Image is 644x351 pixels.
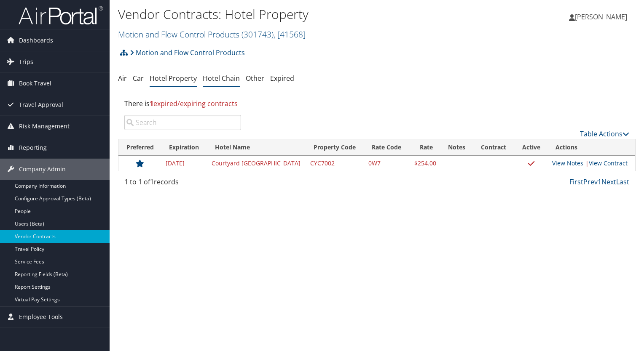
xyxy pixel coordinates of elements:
[150,74,197,83] a: Hotel Property
[601,177,616,186] a: Next
[161,156,207,171] td: [DATE]
[583,177,598,186] a: Prev
[19,94,63,115] span: Travel Approval
[306,139,364,156] th: Property Code: activate to sort column ascending
[364,156,409,171] td: 0W7
[274,29,306,40] span: , [ 41568 ]
[575,12,627,21] span: [PERSON_NAME]
[410,156,440,171] td: $254.00
[118,5,463,23] h1: Vendor Contracts: Hotel Property
[552,159,583,167] a: View Notes
[548,139,635,156] th: Actions
[473,139,514,156] th: Contract: activate to sort column ascending
[598,177,601,186] a: 1
[589,159,628,167] a: View Contract
[569,4,636,29] a: [PERSON_NAME]
[580,129,629,138] a: Table Actions
[19,5,103,25] img: airportal-logo.png
[306,156,364,171] td: CYC7002
[569,177,583,186] a: First
[124,115,241,130] input: Search
[203,74,240,83] a: Hotel Chain
[514,139,548,156] th: Active: activate to sort column ascending
[150,177,154,186] span: 1
[364,139,409,156] th: Rate Code: activate to sort column ascending
[19,116,70,137] span: Risk Management
[440,139,473,156] th: Notes: activate to sort column ascending
[118,29,306,40] a: Motion and Flow Control Products
[130,44,245,61] a: Motion and Flow Control Products
[207,139,306,156] th: Hotel Name: activate to sort column ascending
[19,159,66,180] span: Company Admin
[118,92,636,115] div: There is
[548,156,635,171] td: |
[118,74,127,83] a: Air
[19,73,51,94] span: Book Travel
[161,139,207,156] th: Expiration: activate to sort column ascending
[124,177,241,191] div: 1 to 1 of records
[207,156,306,171] td: Courtyard [GEOGRAPHIC_DATA]
[19,51,33,72] span: Trips
[616,177,629,186] a: Last
[19,30,53,51] span: Dashboards
[410,139,440,156] th: Rate: activate to sort column ascending
[150,99,153,108] strong: 1
[19,306,63,327] span: Employee Tools
[246,74,264,83] a: Other
[19,137,47,158] span: Reporting
[241,29,274,40] span: ( 301743 )
[133,74,144,83] a: Car
[118,139,161,156] th: Preferred: activate to sort column ascending
[270,74,294,83] a: Expired
[150,99,238,108] span: expired/expiring contracts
